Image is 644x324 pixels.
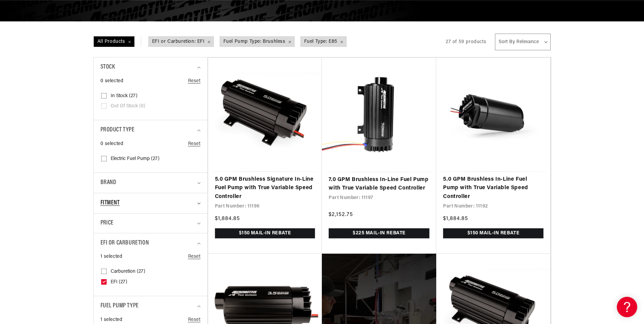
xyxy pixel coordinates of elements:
summary: Brand (0 selected) [100,173,201,193]
a: Fuel Pump Type: Brushless [219,37,295,47]
span: Out of stock (0) [111,103,145,109]
a: EFI or Carburetion: EFI [148,37,214,47]
summary: EFI or Carburetion (1 selected) [100,233,201,253]
span: EFI or Carburetion [100,238,149,248]
span: Price [100,219,114,228]
span: EFI (27) [111,279,127,285]
span: All Products [94,37,134,47]
span: 0 selected [100,140,124,148]
span: 27 of 59 products [446,39,486,44]
span: Fuel Pump Type [100,301,139,311]
span: Fuel Type: E85 [301,37,346,47]
a: Fuel Type: E85 [300,37,347,47]
span: 1 selected [100,316,123,324]
span: Carburetion (27) [111,269,145,275]
summary: Product type (0 selected) [100,120,201,140]
span: Brand [100,178,116,188]
span: EFI or Carburetion: EFI [149,37,214,47]
summary: Fuel Pump Type (1 selected) [100,296,201,316]
span: 0 selected [100,77,124,85]
span: Electric Fuel Pump (27) [111,156,160,162]
span: In stock (27) [111,93,137,99]
a: 5.0 GPM Brushless Signature In-Line Fuel Pump with True Variable Speed Controller [215,175,315,201]
span: Stock [100,62,115,72]
a: Reset [188,316,201,324]
summary: Stock (0 selected) [100,57,201,77]
a: 7.0 GPM Brushless In-Line Fuel Pump with True Variable Speed Controller [329,176,429,193]
span: Fuel Pump Type: Brushless [220,37,294,47]
a: Reset [188,253,201,260]
a: 5.0 GPM Brushless In-Line Fuel Pump with True Variable Speed Controller [443,175,544,201]
summary: Fitment (0 selected) [100,193,201,213]
a: Reset [188,140,201,148]
a: Reset [188,77,201,85]
span: 1 selected [100,253,123,260]
summary: Price [100,214,201,233]
span: Fitment [100,198,120,208]
a: All Products [93,37,148,47]
span: Product type [100,125,135,135]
